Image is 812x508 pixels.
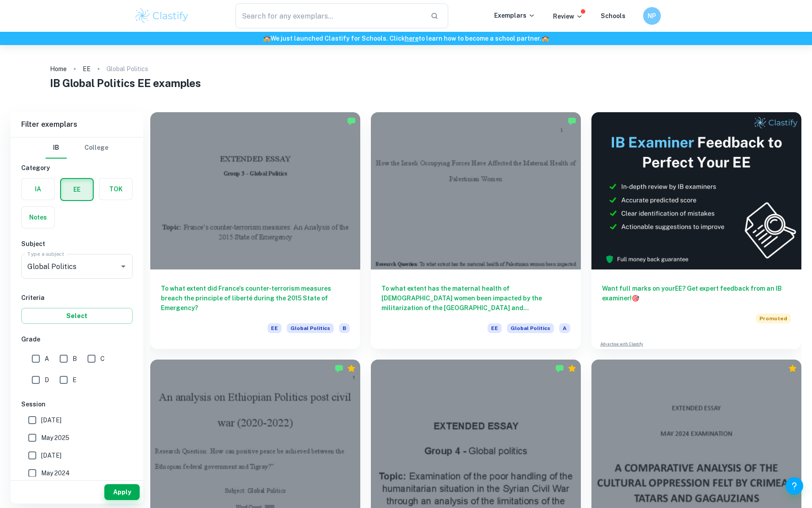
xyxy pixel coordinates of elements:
div: Premium [347,364,356,373]
h6: To what extent has the maternal health of [DEMOGRAPHIC_DATA] women been impacted by the militariz... [381,284,570,313]
img: Thumbnail [591,112,801,269]
a: Home [50,63,67,75]
button: Help and Feedback [785,477,803,495]
h6: Filter exemplars [11,112,143,137]
span: 🎯 [632,295,639,302]
h6: Criteria [21,293,133,303]
button: College [84,137,108,159]
button: IA [22,178,54,200]
span: EE [267,323,282,333]
span: EE [488,323,502,333]
span: C [100,354,105,364]
h6: Subject [21,239,133,249]
h6: Session [21,399,133,409]
img: Marked [335,364,343,373]
p: Exemplars [494,11,535,20]
img: Marked [555,364,564,373]
span: Global Politics [287,323,334,333]
span: B [339,323,350,333]
h6: NP [647,11,657,21]
button: EE [61,179,93,200]
label: Type a subject [27,250,64,258]
h6: To what extent did France's counter-terrorism measures breach the principle of liberté during the... [161,284,350,313]
img: Marked [347,117,356,125]
img: Clastify logo [134,7,190,25]
button: Notes [22,207,54,228]
a: Advertise with Clastify [600,341,643,347]
p: Review [553,11,583,21]
a: To what extent did France's counter-terrorism measures breach the principle of liberté during the... [150,112,360,349]
button: IB [46,137,67,159]
span: May 2025 [41,433,69,443]
div: Filter type choice [46,137,108,159]
span: May 2024 [41,468,70,478]
h6: Want full marks on your EE ? Get expert feedback from an IB examiner! [602,284,791,303]
span: [DATE] [41,451,61,460]
h6: Grade [21,334,133,344]
span: [DATE] [41,415,61,425]
p: Global Politics [107,64,148,74]
img: Marked [568,117,576,125]
a: Schools [601,12,625,19]
div: Premium [788,364,797,373]
button: Open [117,260,130,273]
span: Promoted [756,314,791,323]
button: TOK [99,178,132,200]
span: B [72,354,77,364]
h6: We just launched Clastify for Schools. Click to learn how to become a school partner. [2,34,810,43]
span: 🏫 [263,35,271,42]
input: Search for any exemplars... [236,4,424,28]
div: Premium [568,364,576,373]
a: here [405,35,419,42]
button: Apply [104,484,140,500]
a: EE [83,63,91,75]
a: Want full marks on yourEE? Get expert feedback from an IB examiner!PromotedAdvertise with Clastify [591,112,801,349]
span: A [45,354,49,364]
a: To what extent has the maternal health of [DEMOGRAPHIC_DATA] women been impacted by the militariz... [371,112,581,349]
h1: IB Global Politics EE examples [50,75,762,91]
span: E [72,375,76,385]
button: NP [643,7,661,25]
span: D [45,375,49,385]
button: Select [21,308,133,324]
span: Global Politics [507,323,554,333]
span: A [559,323,570,333]
span: 🏫 [541,35,549,42]
h6: Category [21,163,133,173]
